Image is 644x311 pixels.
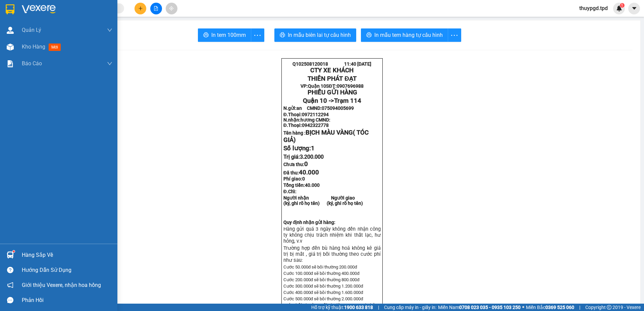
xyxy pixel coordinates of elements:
[22,26,41,34] span: Quản Lý
[304,160,308,168] span: 0
[300,154,324,160] span: 3.200.000
[283,271,360,276] span: Cước 100.000đ sẽ bồi thường 400.000đ
[322,105,354,111] span: 075094005699
[283,123,329,128] strong: Đ.Thoại:
[49,44,61,51] span: mới
[283,162,308,167] strong: Chưa thu:
[303,97,361,104] span: Quận 10 ->
[574,4,613,12] span: thuypgd.tpd
[283,130,369,143] strong: Tên hàng :
[311,304,373,311] span: Hỗ trợ kỹ thuật:
[22,250,112,260] div: Hàng sắp về
[545,305,574,310] strong: 0369 525 060
[302,112,329,117] span: 0972112294
[283,170,319,175] strong: Đã thu:
[7,44,14,51] img: warehouse-icon
[299,169,319,176] span: 40.000
[280,32,285,38] span: printer
[337,83,364,89] span: 0907696988
[302,176,305,181] span: 0
[283,129,369,144] span: BỊCH MÀU VÀNG( TÓC GIẢ)
[22,59,42,68] span: Báo cáo
[154,6,158,11] span: file-add
[308,89,357,96] span: PHIẾU GỬI HÀNG
[283,264,357,269] span: Cước 50.000đ sẽ bồi thường 200.000đ
[292,61,328,67] span: Q102508120018
[283,245,381,263] span: Trường hợp đền bù hàng hoá không kê giá trị bị mất , giá trị bồi thường theo cước phí như sau:
[283,220,336,225] strong: Quy định nhận gửi hàng:
[384,304,436,311] span: Cung cấp máy in - giấy in:
[283,112,329,117] strong: Đ.Thoại:
[138,6,143,11] span: plus
[607,305,611,310] span: copyright
[344,61,356,67] span: 11:40
[448,28,461,42] button: more
[166,3,177,14] button: aim
[283,226,381,244] span: Hàng gửi quá 3 ngày không đến nhận công ty không chịu trách nhiệm khi thất lạc, hư hỏn...
[198,28,251,42] button: printerIn tem 100mm
[251,28,264,42] button: more
[283,117,330,123] strong: N.nhận:
[150,3,162,14] button: file-add
[631,5,637,11] span: caret-down
[283,189,297,194] span: Đ.Chỉ:
[22,265,112,275] div: Hướng dẫn sử dụng
[283,182,320,188] span: Tổng tiền:
[7,251,14,258] img: warehouse-icon
[22,44,45,50] span: Kho hàng
[308,83,326,89] span: Quận 10
[135,3,146,14] button: plus
[203,32,209,38] span: printer
[274,28,356,42] button: printerIn mẫu biên lai tự cấu hình
[107,61,112,66] span: down
[305,182,320,188] span: 40.000
[22,295,112,305] div: Phản hồi
[169,6,174,11] span: aim
[13,250,15,252] sup: 1
[344,305,373,310] strong: 1900 633 818
[357,61,371,67] span: [DATE]
[459,305,521,310] strong: 0708 023 035 - 0935 103 250
[628,3,640,14] button: caret-down
[616,5,622,11] img: icon-new-feature
[7,27,14,34] img: warehouse-icon
[579,304,580,311] span: |
[283,145,315,152] span: Số lượng:
[211,31,246,39] span: In tem 100mm
[378,304,379,311] span: |
[283,154,324,160] span: Trị giá:
[7,60,14,67] img: solution-icon
[297,105,354,111] span: an CMND:
[361,28,448,42] button: printerIn mẫu tem hàng tự cấu hình
[283,176,305,181] strong: Phí giao:
[308,75,356,82] strong: THIÊN PHÁT ĐẠT
[310,67,354,74] strong: CTY XE KHÁCH
[621,3,623,8] span: 1
[7,297,13,303] span: message
[301,117,330,123] span: hương CMND:
[283,290,363,295] span: Cước 400.000đ sẽ bồi thường 1.600.000đ
[438,304,521,311] span: Miền Nam
[288,31,351,39] span: In mẫu biên lai tự cấu hình
[283,284,363,289] span: Cước 300.000đ sẽ bồi thường 1.200.000đ
[7,282,13,288] span: notification
[251,31,264,40] span: more
[448,31,461,40] span: more
[283,201,363,206] strong: (ký, ghi rõ họ tên) (ký, ghi rõ họ tên)
[374,31,443,39] span: In mẫu tem hàng tự cấu hình
[526,304,574,311] span: Miền Bắc
[522,306,524,309] span: ⚪️
[334,97,361,104] span: Trạm 114
[107,27,112,33] span: down
[283,277,360,282] span: Cước 200.000đ sẽ bồi thường 800.000đ
[283,105,354,111] strong: N.gửi:
[311,145,315,152] span: 1
[283,195,355,201] strong: Người nhận Người giao
[301,83,363,89] strong: VP: SĐT:
[22,281,101,289] span: Giới thiệu Vexere, nhận hoa hồng
[366,32,372,38] span: printer
[620,3,625,8] sup: 1
[283,296,363,301] span: Cước 500.000đ sẽ bồi thường 2.000.000đ
[6,4,14,14] img: logo-vxr
[7,267,13,273] span: question-circle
